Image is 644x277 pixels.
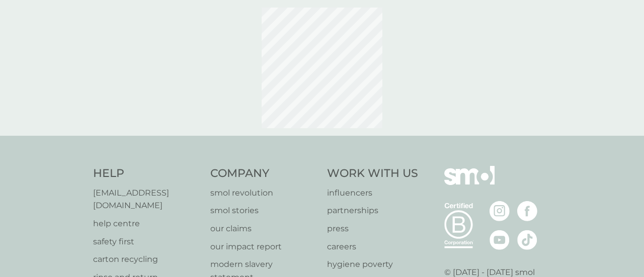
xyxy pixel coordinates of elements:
img: smol [444,166,495,200]
a: careers [327,240,418,253]
img: visit the smol Youtube page [490,230,510,250]
a: smol stories [210,204,317,217]
a: our claims [210,222,317,235]
img: visit the smol Instagram page [490,201,510,221]
a: press [327,222,418,235]
h4: Company [210,166,317,181]
a: hygiene poverty [327,258,418,271]
a: partnerships [327,204,418,217]
a: influencers [327,187,418,200]
h4: Work With Us [327,166,418,181]
img: visit the smol Tiktok page [517,230,537,250]
a: help centre [93,217,200,230]
a: our impact report [210,240,317,253]
h4: Help [93,166,200,181]
a: [EMAIL_ADDRESS][DOMAIN_NAME] [93,187,200,212]
img: visit the smol Facebook page [517,201,537,221]
a: safety first [93,235,200,248]
a: smol revolution [210,187,317,200]
a: carton recycling [93,253,200,266]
